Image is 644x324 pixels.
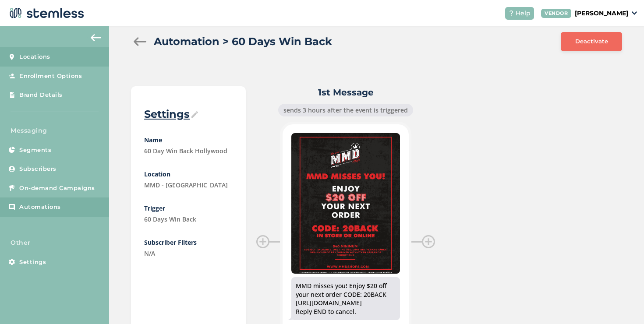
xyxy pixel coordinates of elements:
[509,11,514,16] img: icon-help-white-03924b79.svg
[144,238,233,247] label: Subscriber Filters
[91,34,101,41] img: icon-arrow-back-accent-c549486e.svg
[575,9,628,18] p: [PERSON_NAME]
[632,11,637,15] img: icon_down-arrow-small-66adaf34.svg
[19,53,50,61] span: Locations
[7,4,84,22] img: logo-dark-0685b13c.svg
[144,215,233,224] label: 60 Days Win Back
[541,9,571,18] div: VENDOR
[144,135,233,144] label: Name
[144,107,233,121] label: Settings
[296,282,396,316] div: MMD misses you! Enjoy $20 off your next order CODE: 20BACK [URL][DOMAIN_NAME] Reply END to cancel.
[19,258,46,267] span: Settings
[144,180,233,190] label: MMD - [GEOGRAPHIC_DATA]
[291,133,400,274] img: 8ZJZSuHIX2YeYxbcZThcc7Qtk9cuE4oxQygpw9nU.png
[278,104,413,116] div: sends 3 hours after the event is triggered
[600,282,644,324] iframe: Chat Widget
[144,204,233,213] label: Trigger
[144,169,233,179] label: Location
[19,203,61,211] span: Automations
[19,184,95,193] span: On-demand Campaigns
[256,86,435,99] label: 1st Message
[19,91,63,99] span: Brand Details
[191,111,198,118] img: icon-pencil-2-b80368bf.svg
[19,146,51,155] span: Segments
[154,34,332,49] h2: Automation > 60 Days Win Back
[144,249,233,258] label: N/A
[561,32,622,51] button: Deactivate
[516,9,531,18] span: Help
[144,146,233,155] label: 60 Day Win Back Hollywood
[575,37,608,46] span: Deactivate
[19,72,82,81] span: Enrollment Options
[19,165,57,173] span: Subscribers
